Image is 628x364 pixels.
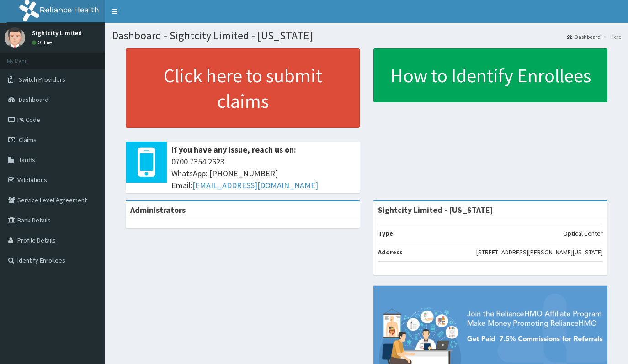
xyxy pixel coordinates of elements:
[378,229,393,237] b: Type
[19,75,65,84] span: Switch Providers
[130,205,186,215] b: Administrators
[5,27,25,48] img: User Image
[476,248,603,257] p: [STREET_ADDRESS][PERSON_NAME][US_STATE]
[567,33,601,41] a: Dashboard
[192,180,318,190] a: [EMAIL_ADDRESS][DOMAIN_NAME]
[32,30,82,36] p: Sightcity Limited
[19,156,35,164] span: Tariffs
[378,248,403,256] b: Address
[126,48,360,128] a: Click here to submit claims
[171,144,296,155] b: If you have any issue, reach us on:
[373,48,607,102] a: How to Identify Enrollees
[19,136,37,144] span: Claims
[378,205,493,215] strong: Sightcity Limited - [US_STATE]
[601,33,621,41] li: Here
[563,229,603,238] p: Optical Center
[32,39,54,46] a: Online
[171,156,355,191] span: 0700 7354 2623 WhatsApp: [PHONE_NUMBER] Email:
[112,30,621,42] h1: Dashboard - Sightcity Limited - [US_STATE]
[19,95,48,104] span: Dashboard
